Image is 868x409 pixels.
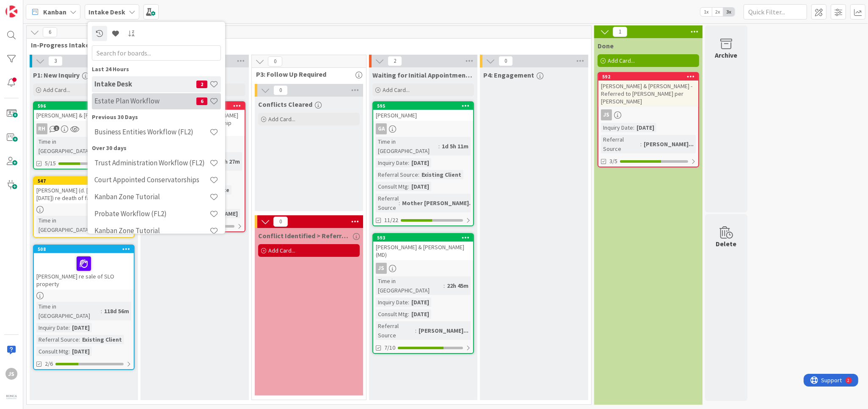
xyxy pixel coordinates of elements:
[408,158,409,167] span: :
[409,158,431,167] div: [DATE]
[744,4,807,19] input: Quick Filter...
[609,157,617,166] span: 3/5
[208,157,242,166] div: 10d 2h 27m
[273,217,288,227] span: 0
[409,298,431,307] div: [DATE]
[268,115,295,123] span: Add Card...
[376,123,387,134] div: GA
[36,335,79,344] div: Referral Source
[372,71,474,79] span: Waiting for Initial Appointment/ Conference
[408,309,409,319] span: :
[408,182,409,191] span: :
[94,176,209,184] h4: Court Appointed Conservatorships
[376,263,387,274] div: JS
[36,216,99,234] div: Time in [GEOGRAPHIC_DATA]
[196,97,207,105] span: 6
[419,170,463,179] div: Existing Client
[373,234,473,260] div: 593[PERSON_NAME] & [PERSON_NAME] (MD)
[94,227,209,235] h4: Kanban Zone Tutorial
[34,253,134,289] div: [PERSON_NAME] re sale of SLO property
[94,193,209,201] h4: Kanban Zone Tutorial
[376,276,444,295] div: Time in [GEOGRAPHIC_DATA]
[256,70,355,78] span: P3: Follow Up Required
[92,65,221,74] div: Last 24 Hours
[384,343,395,352] span: 7/10
[418,170,419,179] span: :
[700,8,712,16] span: 1x
[444,281,445,290] span: :
[34,177,134,185] div: 547
[6,6,17,17] img: Visit kanbanzone.com
[6,368,17,380] div: JS
[409,309,431,319] div: [DATE]
[373,102,473,121] div: 595[PERSON_NAME]
[34,245,134,253] div: 508
[601,123,633,132] div: Inquiry Date
[34,245,134,289] div: 508[PERSON_NAME] re sale of SLO property
[376,298,408,307] div: Inquiry Date
[376,309,408,319] div: Consult Mtg
[18,1,39,11] span: Support
[383,86,410,94] span: Add Card...
[48,56,63,66] span: 3
[376,194,399,212] div: Referral Source
[45,359,53,368] span: 2/6
[54,125,59,131] span: 1
[36,123,47,134] div: RH
[376,137,438,156] div: Time in [GEOGRAPHIC_DATA]
[268,56,282,67] span: 0
[34,102,134,121] div: 596[PERSON_NAME] & [PERSON_NAME]
[38,103,134,109] div: 596
[36,347,69,356] div: Consult Mtg
[102,306,131,316] div: 118d 56m
[92,113,221,122] div: Previous 30 Days
[45,159,56,168] span: 5/15
[483,71,534,79] span: P4: Engagement
[723,8,735,16] span: 3x
[101,306,102,316] span: :
[94,80,196,89] h4: Intake Desk
[438,142,440,151] span: :
[44,3,46,10] div: 2
[43,27,57,37] span: 6
[416,326,471,335] div: [PERSON_NAME]...
[373,234,473,242] div: 593
[43,7,66,17] span: Kanban
[43,86,70,94] span: Add Card...
[376,170,418,179] div: Referral Source
[440,142,471,151] div: 1d 5h 11m
[415,326,416,335] span: :
[34,110,134,121] div: [PERSON_NAME] & [PERSON_NAME]
[601,109,612,120] div: JS
[445,281,471,290] div: 22h 45m
[258,231,350,240] span: Conflict Identified > Referred or Declined
[196,81,207,88] span: 2
[80,335,124,344] div: Existing Client
[377,103,473,109] div: 595
[373,102,473,110] div: 595
[36,302,101,320] div: Time in [GEOGRAPHIC_DATA]
[499,56,513,66] span: 0
[273,85,288,95] span: 0
[409,182,431,191] div: [DATE]
[598,73,698,107] div: 592[PERSON_NAME] & [PERSON_NAME] - Referred to [PERSON_NAME] per [PERSON_NAME]
[408,298,409,307] span: :
[34,177,134,203] div: 547[PERSON_NAME] (d. [PERSON_NAME] [DATE]) re death of father
[598,42,614,50] span: Done
[373,110,473,121] div: [PERSON_NAME]
[6,392,17,403] img: avatar
[92,144,221,153] div: Over 30 days
[608,57,635,64] span: Add Card...
[399,198,400,208] span: :
[598,109,698,120] div: JS
[400,198,476,208] div: Mother [PERSON_NAME]...
[34,185,134,203] div: [PERSON_NAME] (d. [PERSON_NAME] [DATE]) re death of father
[712,8,723,16] span: 2x
[376,182,408,191] div: Consult Mtg
[373,263,473,274] div: JS
[376,158,408,167] div: Inquiry Date
[38,178,134,184] div: 547
[373,123,473,134] div: GA
[373,242,473,260] div: [PERSON_NAME] & [PERSON_NAME] (MD)
[36,323,69,332] div: Inquiry Date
